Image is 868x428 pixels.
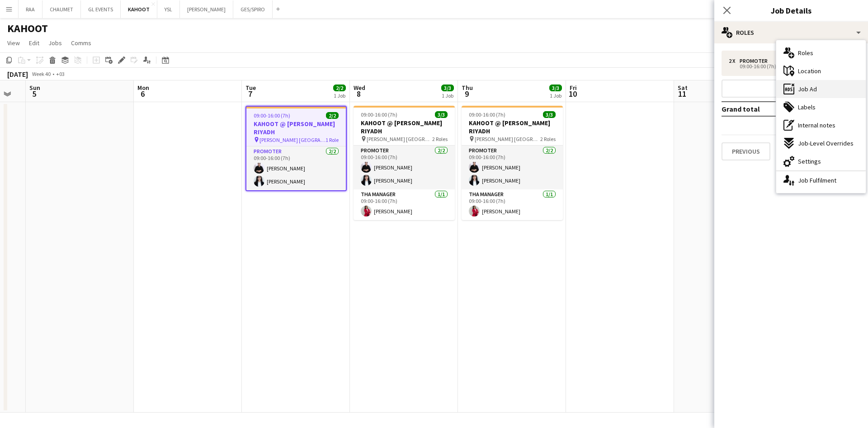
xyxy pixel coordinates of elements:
span: Internal notes [798,121,835,129]
button: GES/SPIRO [233,0,273,18]
span: Sun [29,84,40,92]
span: Week 40 [30,71,52,77]
div: 1 Job [550,92,561,99]
div: [DATE] [7,70,28,79]
button: GL EVENTS [81,0,121,18]
span: Settings [798,157,821,165]
span: Job-Level Overrides [798,139,854,147]
span: 2 Roles [540,136,556,142]
span: Location [798,67,821,75]
h1: KAHOOT [7,22,48,35]
span: 09:00-16:00 (7h) [254,112,290,119]
div: Job Fulfilment [776,171,866,189]
button: KAHOOT [121,0,157,18]
span: Fri [570,84,577,92]
span: 9 [460,89,473,99]
td: Grand total [722,102,804,116]
span: Job Ad [798,85,817,93]
span: Jobs [48,39,62,47]
span: View [7,39,20,47]
span: Wed [354,84,365,92]
span: Comms [71,39,91,47]
span: 3/3 [435,111,448,118]
span: 11 [676,89,688,99]
button: CHAUMET [42,0,81,18]
a: View [4,37,24,49]
h3: Job Details [714,5,868,16]
a: Jobs [45,37,66,49]
span: 6 [136,89,149,99]
app-job-card: 09:00-16:00 (7h)3/3KAHOOT @ [PERSON_NAME] RIYADH [PERSON_NAME] [GEOGRAPHIC_DATA]2 RolesPromoter2/... [354,106,455,220]
a: Comms [67,37,95,49]
span: Labels [798,103,816,111]
app-card-role: Promoter2/209:00-16:00 (7h)[PERSON_NAME][PERSON_NAME] [246,146,346,190]
app-card-role: Promoter2/209:00-16:00 (7h)[PERSON_NAME][PERSON_NAME] [462,146,563,189]
div: 1 Job [442,92,453,99]
div: +03 [56,71,65,77]
span: 7 [244,89,256,99]
span: 09:00-16:00 (7h) [361,111,397,118]
div: Roles [714,22,868,43]
span: 3/3 [543,111,556,118]
div: 2 x [729,58,740,64]
span: 3/3 [549,85,562,91]
span: 8 [352,89,365,99]
button: YSL [157,0,180,18]
span: Sat [678,84,688,92]
span: [PERSON_NAME] [GEOGRAPHIC_DATA] [259,136,325,143]
div: 09:00-16:00 (7h) [729,64,844,69]
button: RAA [19,0,42,18]
app-card-role: THA Manager1/109:00-16:00 (7h)[PERSON_NAME] [354,189,455,220]
span: Mon [137,84,149,92]
span: Thu [462,84,473,92]
app-card-role: Promoter2/209:00-16:00 (7h)[PERSON_NAME][PERSON_NAME] [354,146,455,189]
app-job-card: 09:00-16:00 (7h)3/3KAHOOT @ [PERSON_NAME] RIYADH [PERSON_NAME] [GEOGRAPHIC_DATA]2 RolesPromoter2/... [462,106,563,220]
div: 1 Job [334,92,345,99]
span: Edit [29,39,39,47]
span: [PERSON_NAME] [GEOGRAPHIC_DATA] [367,136,432,142]
span: 2/2 [326,112,339,119]
span: 1 Role [325,136,339,143]
app-job-card: 09:00-16:00 (7h)2/2KAHOOT @ [PERSON_NAME] RIYADH [PERSON_NAME] [GEOGRAPHIC_DATA]1 RolePromoter2/2... [245,106,347,191]
h3: KAHOOT @ [PERSON_NAME] RIYADH [354,119,455,135]
span: 09:00-16:00 (7h) [469,111,505,118]
span: Roles [798,49,813,57]
button: [PERSON_NAME] [180,0,233,18]
h3: KAHOOT @ [PERSON_NAME] RIYADH [246,120,346,136]
app-card-role: THA Manager1/109:00-16:00 (7h)[PERSON_NAME] [462,189,563,220]
span: 2 Roles [432,136,448,142]
span: 10 [568,89,577,99]
div: Promoter [740,58,771,64]
span: 5 [28,89,40,99]
span: 2/2 [333,85,346,91]
span: 3/3 [441,85,454,91]
span: Tue [245,84,256,92]
button: Add role [722,80,861,98]
span: [PERSON_NAME] [GEOGRAPHIC_DATA] [475,136,540,142]
button: Previous [722,142,770,160]
h3: KAHOOT @ [PERSON_NAME] RIYADH [462,119,563,135]
a: Edit [25,37,43,49]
